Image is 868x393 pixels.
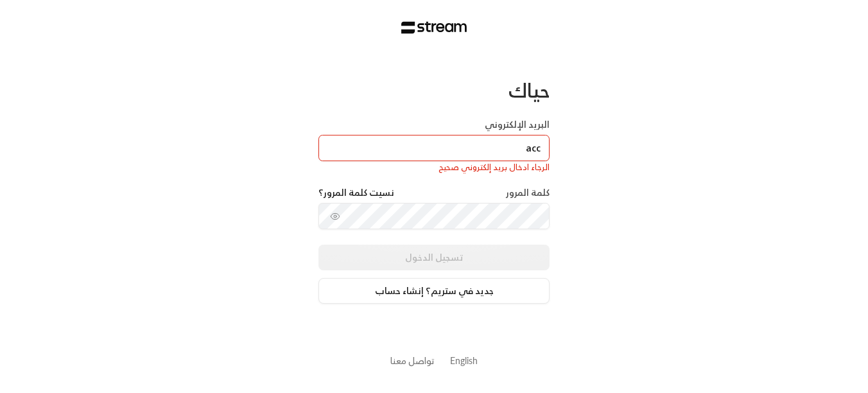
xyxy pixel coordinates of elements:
button: تواصل معنا [390,354,435,367]
label: البريد الإلكتروني [485,118,550,131]
a: جديد في ستريم؟ إنشاء حساب [318,278,550,304]
a: نسيت كلمة المرور؟ [318,186,394,199]
a: English [450,349,478,372]
a: تواصل معنا [390,353,435,369]
span: حياك [508,73,550,107]
img: Stream Logo [401,21,467,34]
button: toggle password visibility [325,206,345,227]
div: الرجاء ادخال بريد إلكتروني صحيح [318,161,550,174]
label: كلمة المرور [506,186,550,199]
